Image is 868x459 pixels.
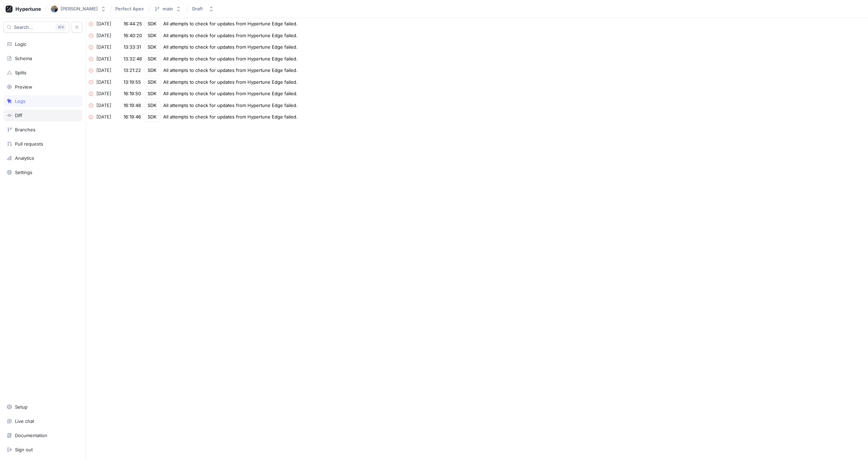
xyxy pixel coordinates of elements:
[163,90,298,97] div: All attempts to check for updates from Hypertune Edge failed.
[144,55,160,64] div: SDK
[144,101,160,110] div: SDK
[96,32,124,39] div: [DATE]
[115,6,144,11] span: Perfect Apex
[163,67,298,74] div: All attempts to check for updates from Hypertune Edge failed.
[96,67,124,74] div: [DATE]
[96,90,124,97] div: [DATE]
[144,89,160,98] div: SDK
[96,44,124,51] div: [DATE]
[14,25,33,29] span: Search...
[163,44,298,51] div: All attempts to check for updates from Hypertune Edge failed.
[15,447,33,452] div: Sign out
[124,114,144,121] div: 16:19:46
[15,433,47,438] div: Documentation
[163,32,298,39] div: All attempts to check for updates from Hypertune Edge failed.
[55,24,66,31] div: K
[163,56,298,63] div: All attempts to check for updates from Hypertune Edge failed.
[15,113,22,118] div: Diff
[124,56,144,63] div: 13:32:46
[163,21,298,27] div: All attempts to check for updates from Hypertune Edge failed.
[51,6,58,13] img: User
[15,70,26,75] div: Splits
[15,56,32,61] div: Schema
[163,102,298,109] div: All attempts to check for updates from Hypertune Edge failed.
[124,67,144,74] div: 13:21:22
[48,3,109,15] button: User[PERSON_NAME]
[124,32,144,39] div: 16:40:20
[96,102,124,109] div: [DATE]
[15,127,35,132] div: Branches
[144,43,160,52] div: SDK
[189,3,217,15] button: Draft
[144,113,160,122] div: SDK
[144,19,160,28] div: SDK
[15,84,32,90] div: Preview
[15,41,26,47] div: Logic
[144,66,160,75] div: SDK
[3,429,82,441] a: Documentation
[144,31,160,40] div: SDK
[3,22,69,33] button: Search...K
[163,114,298,121] div: All attempts to check for updates from Hypertune Edge failed.
[61,6,98,12] div: [PERSON_NAME]
[96,21,124,27] div: [DATE]
[163,79,298,86] div: All attempts to check for updates from Hypertune Edge failed.
[124,79,144,86] div: 13:19:55
[124,44,144,51] div: 13:33:31
[96,56,124,63] div: [DATE]
[192,6,203,12] div: Draft
[151,3,184,15] button: main
[15,98,25,104] div: Logs
[144,78,160,87] div: SDK
[124,21,144,27] div: 16:44:25
[15,155,34,161] div: Analytics
[96,114,124,121] div: [DATE]
[15,141,43,147] div: Pull requests
[15,418,34,424] div: Live chat
[96,79,124,86] div: [DATE]
[15,404,27,410] div: Setup
[15,170,32,175] div: Settings
[163,6,173,12] div: main
[124,102,144,109] div: 16:19:48
[124,90,144,97] div: 16:19:50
